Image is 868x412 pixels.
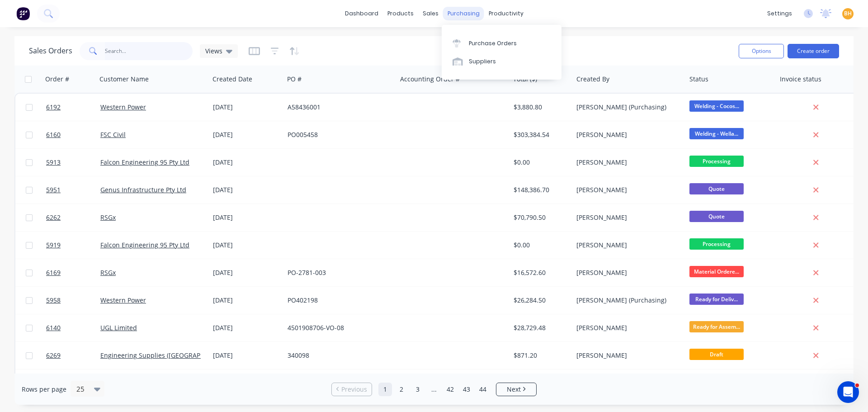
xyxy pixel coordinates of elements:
a: 6262 [46,204,100,231]
a: Purchase Orders [442,34,561,52]
span: 5958 [46,296,61,305]
span: Processing [689,156,744,167]
div: [DATE] [213,185,280,194]
div: $303,384.54 [514,130,567,139]
a: 6169 [46,259,100,286]
a: Page 43 [460,383,473,396]
a: Previous page [332,385,372,394]
span: Material Ordere... [689,266,744,277]
span: Welding - Cocos... [689,100,744,112]
a: Next page [496,385,536,394]
span: 6192 [46,103,61,112]
a: 6192 [46,94,100,121]
div: PO # [287,75,302,84]
a: Falcon Engineering 95 Pty Ltd [100,241,189,249]
h1: Sales Orders [29,47,72,55]
div: Created By [576,75,609,84]
div: [DATE] [213,213,280,222]
div: PO402198 [288,296,388,305]
a: Engineering Supplies ([GEOGRAPHIC_DATA]) Pty Ltd [100,351,255,360]
div: $0.00 [514,158,567,167]
ul: Pagination [328,383,540,396]
div: [PERSON_NAME] [576,158,677,167]
div: sales [418,7,443,20]
span: Draft [689,349,744,360]
span: Ready for Deliv... [689,294,744,305]
a: dashboard [340,7,383,20]
iframe: Intercom live chat [837,381,859,403]
div: [PERSON_NAME] [576,241,677,250]
a: UGL Limited [100,323,137,332]
span: Quote [689,211,744,222]
div: Purchase Orders [469,39,517,47]
span: 6140 [46,323,61,332]
div: [PERSON_NAME] [576,268,677,277]
div: [DATE] [213,296,280,305]
div: PO005458 [288,130,388,139]
a: RSGx [100,268,116,277]
div: Accounting Order # [400,75,460,84]
a: Western Power [100,103,146,111]
div: [PERSON_NAME] [576,185,677,194]
div: A58436001 [288,103,388,112]
a: Suppliers [442,52,561,71]
button: Options [739,44,784,58]
div: [DATE] [213,130,280,139]
span: Rows per page [22,385,66,394]
div: $3,880.80 [514,103,567,112]
div: purchasing [443,7,484,20]
a: RSGx [100,213,116,222]
span: Ready for Assem... [689,321,744,332]
div: settings [763,7,797,20]
a: 5951 [46,176,100,204]
span: Next [507,385,521,394]
div: Order # [45,75,69,84]
div: [PERSON_NAME] [576,130,677,139]
div: Invoice status [780,75,821,84]
div: [DATE] [213,351,280,360]
span: Previous [341,385,367,394]
div: [PERSON_NAME] (Purchasing) [576,103,677,112]
a: 6160 [46,121,100,148]
div: [DATE] [213,103,280,112]
a: Page 1 is your current page [378,383,392,396]
div: [PERSON_NAME] [576,351,677,360]
a: Page 42 [443,383,457,396]
div: [DATE] [213,268,280,277]
a: 5913 [46,149,100,176]
input: Search... [105,42,193,60]
div: [DATE] [213,241,280,250]
div: Created Date [212,75,252,84]
div: PO-2781-003 [288,268,388,277]
div: [DATE] [213,323,280,332]
span: 6269 [46,351,61,360]
a: Jump forward [427,383,441,396]
div: productivity [484,7,528,20]
div: $0.00 [514,241,567,250]
div: [PERSON_NAME] (Purchasing) [576,296,677,305]
img: Factory [16,7,30,20]
a: Page 3 [411,383,425,396]
div: $26,284.50 [514,296,567,305]
span: 6262 [46,213,61,222]
span: 5951 [46,185,61,194]
span: Views [205,46,222,56]
span: 5913 [46,158,61,167]
div: $871.20 [514,351,567,360]
div: 340098 [288,351,388,360]
a: Page 2 [395,383,408,396]
a: Western Power [100,296,146,304]
a: Page 44 [476,383,490,396]
a: FSC Civil [100,130,126,139]
span: 5919 [46,241,61,250]
a: 5919 [46,232,100,259]
a: 6269 [46,342,100,369]
div: Suppliers [469,57,496,66]
button: Create order [788,44,839,58]
span: Processing [689,238,744,250]
div: $148,386.70 [514,185,567,194]
div: [PERSON_NAME] [576,213,677,222]
span: Quote [689,183,744,194]
span: BH [844,9,852,18]
div: $16,572.60 [514,268,567,277]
